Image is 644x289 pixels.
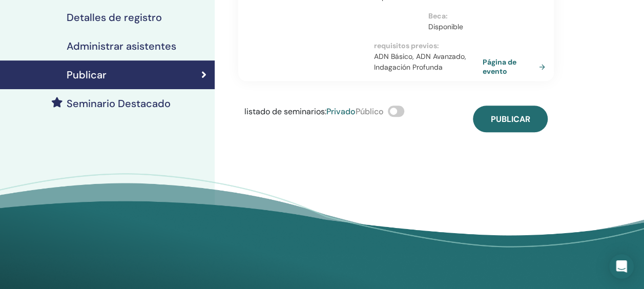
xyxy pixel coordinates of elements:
[609,254,634,279] div: Abra Intercom Messenger
[473,106,548,132] button: Publicar
[491,114,530,125] span: Publicar
[326,106,356,117] span: Privado
[428,22,476,32] p: Disponible
[67,97,171,110] h4: Seminario Destacado
[356,106,384,117] span: Público
[374,40,483,51] p: requisitos previos :
[67,11,162,24] h4: Detalles de registro
[483,57,549,76] a: Página de evento
[67,40,176,52] h4: Administrar asistentes
[244,106,326,117] span: listado de seminarios :
[374,51,483,73] p: ADN Básico, ADN Avanzado, Indagación Profunda
[428,11,476,22] p: Beca :
[67,69,107,81] h4: Publicar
